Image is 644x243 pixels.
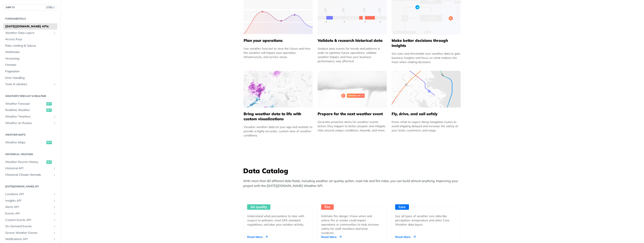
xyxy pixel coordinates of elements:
[5,166,52,170] span: Historical API
[3,23,57,30] a: [DATE][DOMAIN_NAME] APIs
[3,94,57,98] h2: Weather Forecast & realtime
[3,49,57,55] a: Webhooks
[3,17,57,21] h2: Fundamentals
[318,71,387,108] img: 2c0a313-group-496-12x.svg
[5,115,52,119] span: Weather Timelines
[5,231,52,235] span: Severe Weather Events
[53,238,56,241] button: Show subpages for Notifications API
[5,218,52,222] span: Custom Events API
[247,214,306,227] div: Understand what precautions to take with respect to pollution, meet EPA standard regulations, and...
[3,152,57,156] h2: Historical Weather
[3,159,57,165] a: Weather Recent Historyget
[53,83,56,86] button: Show subpages for Tools & Libraries
[46,141,52,144] span: get
[53,225,56,228] button: Show subpages for On-Demand Events
[53,205,56,209] button: Show subpages for Alerts API
[3,55,57,62] a: Versioning
[5,140,45,145] span: Weather Maps
[318,120,387,132] div: Generate proactive alerts for weather events before they happen to better prepare and mitigate ri...
[53,115,56,118] button: Show subpages for Weather Timelines
[392,120,461,132] div: Know what to expect along navigation routes to avoid shipping delayed and increase the safety of ...
[5,205,52,209] span: Alerts API
[46,6,55,9] span: CTRL-/
[244,46,313,59] div: Use weather forecast to view the future and how the weather will impact your operation, infrastru...
[321,235,342,239] div: Read More
[5,82,52,86] span: Tools & Libraries
[395,204,409,210] div: Core
[3,223,57,230] a: On-Demand EventsShow subpages for On-Demand Events
[244,125,313,137] div: Visualize weather data on your app and website to provide a highly accurate, custom view of weath...
[3,81,57,87] a: Tools & LibrariesShow subpages for Tools & Libraries
[3,62,57,68] a: Formats
[244,71,313,108] img: 4463876-group-4982x.svg
[3,139,57,146] a: Weather Mapsget
[5,121,52,125] span: Weather on Routes
[5,50,56,54] span: Webhooks
[5,224,52,228] span: On-Demand Events
[392,52,461,64] div: Set rules and thresholds over weather data to gain business insights and focus on what matters th...
[3,230,57,236] a: Severe Weather EventsShow subpages for Severe Weather Events
[395,235,416,239] div: Read More
[46,108,52,112] span: get
[5,69,56,74] span: Pagination
[392,38,461,48] h5: Make better decisions through insights
[3,75,57,81] a: Error Handling
[53,212,56,215] button: Show subpages for Events API
[3,165,57,172] a: Historical APIShow subpages for Historical API
[3,43,57,49] a: Rate Limiting & Tokens
[243,166,463,175] h3: Data Catalog
[318,111,387,116] h5: Prepare for the next weather event
[3,120,57,126] a: Weather on RoutesShow subpages for Weather on Routes
[53,31,56,35] button: Show subpages for Weather Data Layers
[3,30,57,36] a: Weather Data LayersShow subpages for Weather Data Layers
[3,198,57,204] a: Insights APIShow subpages for Insights API
[5,199,52,203] span: Insights API
[318,38,387,43] h5: Validate & research historical data
[3,4,57,11] button: JUMP TOCTRL-/
[53,218,56,222] button: Show subpages for Custom Events API
[247,235,268,239] div: Read More
[3,114,57,120] a: Weather TimelinesShow subpages for Weather Timelines
[5,211,52,216] span: Events API
[244,111,313,121] h5: Bring weather data to life with custom visualizations
[3,107,57,113] a: Realtime Weatherget
[3,36,57,42] a: Access Keys
[3,68,57,75] a: Pagination
[243,179,463,188] p: With more than 80 different data fields, including weather, air quality, pollen, road risk and fi...
[3,185,57,188] h2: [DATE][DOMAIN_NAME] API
[46,102,52,106] span: get
[5,31,52,35] span: Weather Data Layers
[5,37,56,41] span: Access Keys
[53,167,56,170] button: Show subpages for Historical API
[3,217,57,223] a: Custom Events APIShow subpages for Custom Events API
[392,71,461,108] img: 994b3d6-mask-group-32x.svg
[3,172,57,178] a: Historical Climate NormalsShow subpages for Historical Climate Normals
[5,102,45,106] span: Weather Forecast
[3,204,57,210] a: Alerts APIShow subpages for Alerts API
[46,160,52,164] span: get
[5,108,45,112] span: Realtime Weather
[5,192,52,196] span: Locations API
[5,237,52,241] span: Notifications API
[3,133,57,137] h2: Weather Maps
[5,57,56,61] span: Versioning
[53,173,56,177] button: Show subpages for Historical Climate Normals
[5,76,56,80] span: Error Handling
[5,173,52,177] span: Historical Climate Normals
[53,193,56,196] button: Show subpages for Locations API
[5,160,45,164] span: Weather Recent History
[53,121,56,125] button: Show subpages for Weather on Routes
[3,191,57,197] a: Locations APIShow subpages for Locations API
[3,210,57,217] a: Events APIShow subpages for Events API
[244,38,313,43] h5: Plan your operations
[321,214,380,235] div: Estimate fire danger. Know when and where fire or smoke could impact operations or communities to...
[318,46,387,63] div: Analyze past events for trends and patterns in order to optimize future operations, validate weat...
[395,214,454,227] div: See all types of weather core data like percipation, temperature and other Core Weather data layers
[53,199,56,202] button: Show subpages for Insights API
[3,236,57,242] a: Notifications APIShow subpages for Notifications API
[247,204,270,210] div: Air quality
[321,204,334,210] div: Fire
[5,63,56,67] span: Formats
[3,101,57,107] a: Weather Forecastget
[53,231,56,235] button: Show subpages for Severe Weather Events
